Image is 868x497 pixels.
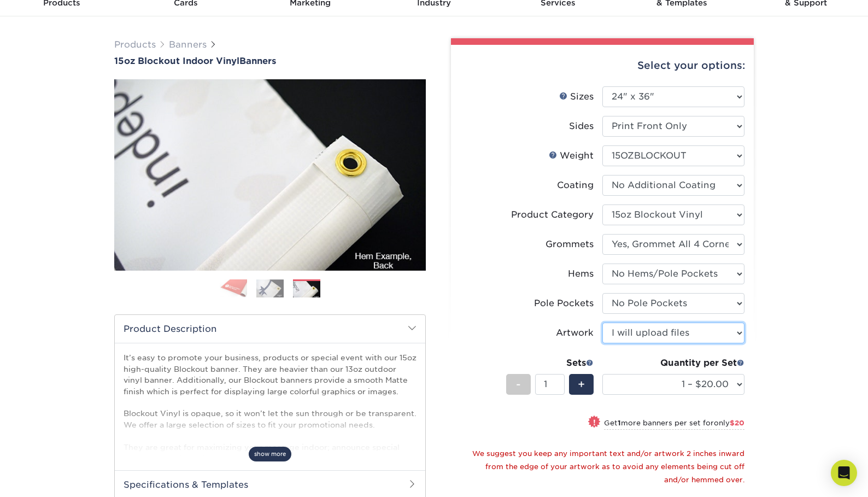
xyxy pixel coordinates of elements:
[169,39,207,50] a: Banners
[546,238,594,251] div: Grommets
[114,56,239,66] span: 15oz Blockout Indoor Vinyl
[549,149,594,162] div: Weight
[220,279,247,298] img: Banners 01
[568,267,594,280] div: Hems
[506,356,594,370] div: Sets
[557,179,594,192] div: Coating
[460,45,745,86] div: Select your options:
[114,39,156,50] a: Products
[511,208,594,221] div: Product Category
[714,419,744,427] span: only
[559,90,594,103] div: Sizes
[249,447,291,461] span: show more
[114,56,426,66] h1: Banners
[618,419,621,427] strong: 1
[114,71,426,279] img: 15oz Blockout Indoor Vinyl 03
[256,279,284,298] img: Banners 02
[115,315,425,343] h2: Product Description
[831,460,857,486] div: Open Intercom Messenger
[569,120,594,133] div: Sides
[534,297,594,310] div: Pole Pockets
[593,417,596,428] span: !
[604,419,744,430] small: Get more banners per set for
[114,56,426,66] a: 15oz Blockout Indoor VinylBanners
[516,376,521,393] span: -
[602,356,744,370] div: Quantity per Set
[472,449,744,484] small: We suggest you keep any important text and/or artwork 2 inches inward from the edge of your artwo...
[578,376,585,393] span: +
[293,280,320,299] img: Banners 03
[730,419,744,427] span: $20
[556,326,594,340] div: Artwork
